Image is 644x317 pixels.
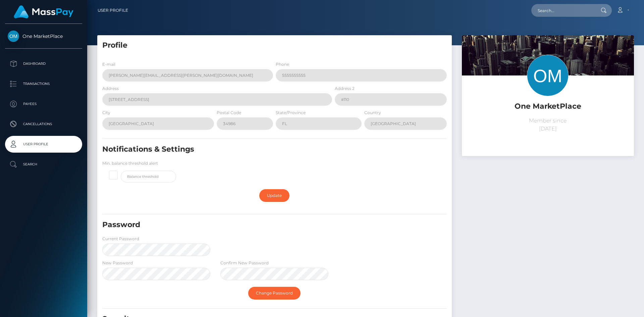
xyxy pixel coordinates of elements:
[217,110,241,116] label: Postal Code
[8,139,79,149] p: User Profile
[102,110,110,116] label: City
[102,236,139,242] label: Current Password
[5,75,82,92] a: Transactions
[5,55,82,72] a: Dashboard
[102,40,447,51] h5: Profile
[102,144,391,155] h5: Notifications & Settings
[102,220,391,230] h5: Password
[8,159,79,169] p: Search
[5,116,82,133] a: Cancellations
[462,35,634,150] img: ...
[102,160,158,166] label: Min. balance threshold alert
[8,79,79,89] p: Transactions
[102,61,115,67] label: E-mail
[5,136,82,153] a: User Profile
[5,33,82,39] span: One MarketPlace
[276,110,306,116] label: State/Province
[220,260,269,266] label: Confirm New Password
[8,31,19,42] img: One MarketPlace
[8,119,79,129] p: Cancellations
[102,260,133,266] label: New Password
[467,101,629,112] h5: One MarketPlace
[335,86,355,92] label: Address 2
[8,99,79,109] p: Payees
[5,96,82,112] a: Payees
[276,61,289,67] label: Phone
[8,59,79,69] p: Dashboard
[248,287,301,300] a: Change Password
[98,3,128,17] a: User Profile
[102,86,119,92] label: Address
[364,110,381,116] label: Country
[531,4,594,17] input: Search...
[14,5,73,18] img: MassPay Logo
[259,189,289,202] a: Update
[5,156,82,173] a: Search
[467,117,629,133] p: Member since [DATE]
